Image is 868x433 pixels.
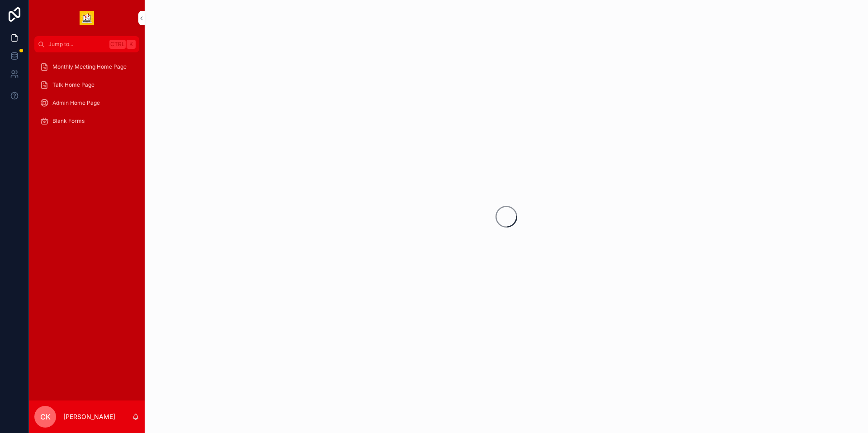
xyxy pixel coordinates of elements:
p: [PERSON_NAME] [63,412,115,421]
span: Admin Home Page [52,99,100,107]
span: Monthly Meeting Home Page [52,63,127,70]
span: CK [40,411,51,422]
img: App logo [80,11,94,25]
a: Blank Forms [34,113,139,129]
a: Talk Home Page [34,77,139,93]
button: Jump to...CtrlK [34,36,139,52]
a: Admin Home Page [34,95,139,111]
span: K [127,41,135,48]
span: Ctrl [109,40,126,49]
a: Monthly Meeting Home Page [34,59,139,75]
span: Talk Home Page [52,81,94,88]
div: scrollable content [29,52,145,141]
span: Jump to... [48,41,106,48]
span: Blank Forms [52,117,85,125]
